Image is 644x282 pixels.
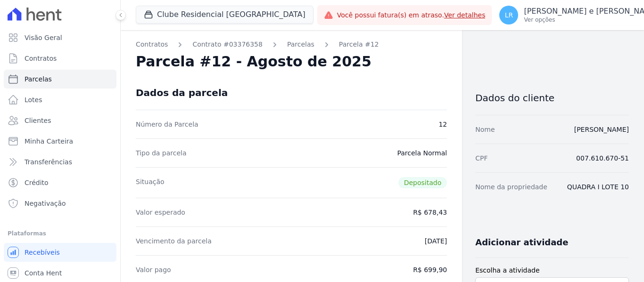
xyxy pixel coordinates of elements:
span: Depositado [398,177,447,188]
dt: Situação [136,177,165,188]
span: Crédito [25,178,49,187]
div: Plataformas [8,228,113,239]
a: Minha Carteira [4,132,116,151]
a: Ver detalhes [444,11,486,19]
div: Dados da parcela [136,87,228,98]
span: Parcelas [25,74,52,84]
dd: 007.610.670-51 [576,153,629,163]
a: Negativação [4,194,116,213]
nav: Breadcrumb [136,40,447,49]
dt: Valor pago [136,265,171,274]
h3: Dados do cliente [475,92,629,104]
dt: Nome [475,125,495,134]
a: [PERSON_NAME] [574,126,629,133]
dt: Número da Parcela [136,120,198,129]
span: Visão Geral [25,33,62,42]
span: Contratos [25,54,57,63]
label: Escolha a atividade [475,266,629,275]
dd: [DATE] [425,236,447,246]
dt: Nome da propriedade [475,182,547,192]
a: Parcelas [287,40,314,49]
span: Negativação [25,199,66,208]
span: Conta Hent [25,268,62,278]
a: Recebíveis [4,243,116,262]
a: Contratos [136,40,168,49]
a: Crédito [4,173,116,192]
dt: Tipo da parcela [136,148,187,158]
a: Parcela #12 [339,40,379,49]
span: Recebíveis [25,248,60,257]
dd: 12 [438,120,447,129]
span: Lotes [25,95,42,105]
a: Visão Geral [4,28,116,47]
span: Clientes [25,116,51,125]
dd: R$ 678,43 [413,208,447,217]
dd: R$ 699,90 [413,265,447,274]
span: Transferências [25,157,72,167]
dd: QUADRA I LOTE 10 [567,182,629,192]
dt: Valor esperado [136,208,185,217]
dt: Vencimento da parcela [136,236,212,246]
a: Parcelas [4,70,116,89]
span: LR [505,12,513,18]
dt: CPF [475,153,487,163]
a: Lotes [4,90,116,109]
button: Clube Residencial [GEOGRAPHIC_DATA] [136,6,314,24]
span: Você possui fatura(s) em atraso. [337,10,486,20]
a: Transferências [4,153,116,171]
span: Minha Carteira [25,137,73,146]
a: Contratos [4,49,116,68]
h2: Parcela #12 - Agosto de 2025 [136,53,372,70]
a: Clientes [4,111,116,130]
h3: Adicionar atividade [475,237,568,248]
dd: Parcela Normal [397,148,447,158]
a: Contrato #03376358 [192,40,263,49]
